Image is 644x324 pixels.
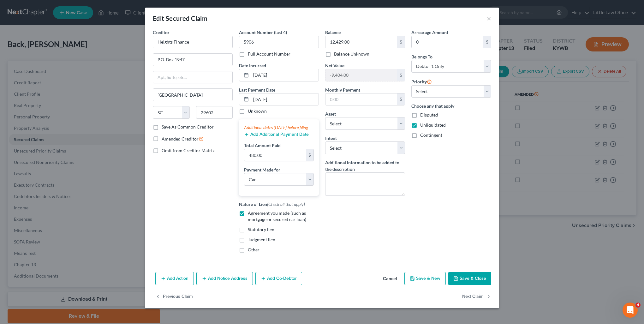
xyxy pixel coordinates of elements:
[251,93,319,105] input: MM/DD/YYYY
[404,272,446,285] button: Save & New
[267,201,305,207] span: (Check all that apply)
[248,237,275,242] span: Judgment lien
[153,71,232,83] input: Apt, Suite, etc...
[239,87,275,93] label: Last Payment Date
[635,303,641,308] span: 4
[248,51,290,57] label: Full Account Number
[244,149,306,161] input: 0.00
[162,124,214,130] label: Save As Common Creditor
[155,272,194,285] button: Add Action
[155,290,193,303] button: Previous Claim
[153,89,232,101] input: Enter city...
[325,29,341,36] label: Balance
[325,159,405,172] label: Additional information to be added to the description
[411,54,432,59] span: Belongs To
[397,69,405,81] div: $
[239,36,319,48] input: XXXX
[244,132,309,137] button: Add Additional Payment Date
[306,149,313,161] div: $
[239,29,287,36] label: Account Number (last 4)
[462,290,491,303] button: Next Claim
[411,78,432,85] label: Priority
[196,272,253,285] button: Add Notice Address
[325,87,360,93] label: Monthly Payment
[378,273,402,285] button: Cancel
[411,103,491,109] label: Choose any that apply
[420,132,442,138] span: Contingent
[244,124,314,131] div: Additional dates [DATE] before filing
[397,93,405,105] div: $
[483,36,491,48] div: $
[325,62,344,69] label: Net Value
[325,93,397,105] input: 0.00
[239,201,305,207] label: Nature of Lien
[411,29,448,36] label: Arrearage Amount
[420,122,446,128] span: Unliquidated
[162,136,199,141] span: Amended Creditor
[325,135,337,141] label: Intent
[248,227,274,232] span: Statutory lien
[251,69,319,81] input: MM/DD/YYYY
[325,36,397,48] input: 0.00
[153,30,170,35] span: Creditor
[248,247,259,252] span: Other
[487,15,491,22] button: ×
[623,303,638,318] iframe: Intercom live chat
[239,62,266,69] label: Date Incurred
[153,36,233,48] input: Search creditor by name...
[248,108,267,114] label: Unknown
[325,111,336,117] span: Asset
[420,112,438,117] span: Disputed
[153,54,232,66] input: Enter address...
[244,166,280,173] label: Payment Made for
[334,51,369,57] label: Balance Unknown
[397,36,405,48] div: $
[153,14,207,23] div: Edit Secured Claim
[448,272,491,285] button: Save & Close
[196,106,233,119] input: Enter zip...
[162,148,215,153] span: Omit from Creditor Matrix
[255,272,302,285] button: Add Co-Debtor
[412,36,483,48] input: 0.00
[248,210,306,222] span: Agreement you made (such as mortgage or secured car loan)
[244,142,281,149] label: Total Amount Paid
[325,69,397,81] input: 0.00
